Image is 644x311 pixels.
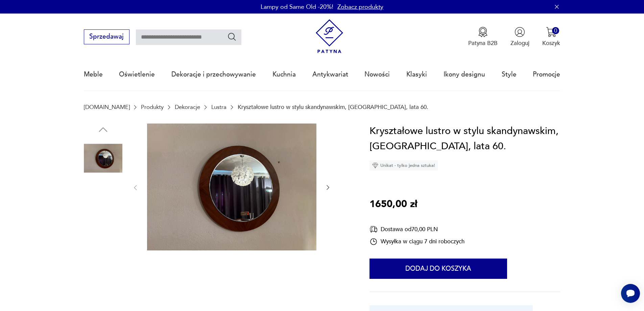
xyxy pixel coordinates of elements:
[84,182,122,221] img: Zdjęcie produktu Kryształowe lustro w stylu skandynawskim, Niemcy, lata 60.
[84,225,122,264] img: Zdjęcie produktu Kryształowe lustro w stylu skandynawskim, Niemcy, lata 60.
[444,59,485,90] a: Ikony designu
[261,3,333,11] p: Lampy od Same Old -20%!
[542,39,560,47] p: Koszyk
[171,59,256,90] a: Dekoracje i przechowywanie
[147,124,316,251] img: Zdjęcie produktu Kryształowe lustro w stylu skandynawskim, Niemcy, lata 60.
[84,268,122,307] img: Zdjęcie produktu Kryształowe lustro w stylu skandynawskim, Niemcy, lata 60.
[552,27,559,34] div: 0
[369,197,417,212] p: 1650,00 zł
[227,32,237,42] button: Szukaj
[533,59,560,90] a: Promocje
[337,3,383,11] a: Zobacz produkty
[364,59,390,90] a: Nowości
[175,104,200,110] a: Dekoracje
[369,160,438,171] div: Unikat - tylko jedna sztuka!
[369,225,464,234] div: Dostawa od 70,00 PLN
[372,162,378,169] img: Ikona diamentu
[369,259,507,279] button: Dodaj do koszyka
[84,104,130,110] a: [DOMAIN_NAME]
[84,29,129,44] button: Sprzedawaj
[369,124,560,154] h1: Kryształowe lustro w stylu skandynawskim, [GEOGRAPHIC_DATA], lata 60.
[84,59,103,90] a: Meble
[515,27,525,37] img: Ikonka użytkownika
[510,27,529,47] button: Zaloguj
[238,104,428,110] p: Kryształowe lustro w stylu skandynawskim, [GEOGRAPHIC_DATA], lata 60.
[119,59,155,90] a: Oświetlenie
[272,59,296,90] a: Kuchnia
[211,104,226,110] a: Lustra
[406,59,427,90] a: Klasyki
[468,27,498,47] button: Patyna B2B
[84,35,129,40] a: Sprzedawaj
[84,139,122,178] img: Zdjęcie produktu Kryształowe lustro w stylu skandynawskim, Niemcy, lata 60.
[468,27,498,47] a: Ikona medaluPatyna B2B
[369,225,378,234] img: Ikona dostawy
[141,104,164,110] a: Produkty
[621,284,640,303] iframe: Smartsupp widget button
[468,39,498,47] p: Patyna B2B
[312,19,347,53] img: Patyna - sklep z meblami i dekoracjami vintage
[312,59,348,90] a: Antykwariat
[369,238,464,246] div: Wysyłka w ciągu 7 dni roboczych
[502,59,517,90] a: Style
[546,27,556,37] img: Ikona koszyka
[478,27,488,37] img: Ikona medalu
[510,39,529,47] p: Zaloguj
[542,27,560,47] button: 0Koszyk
